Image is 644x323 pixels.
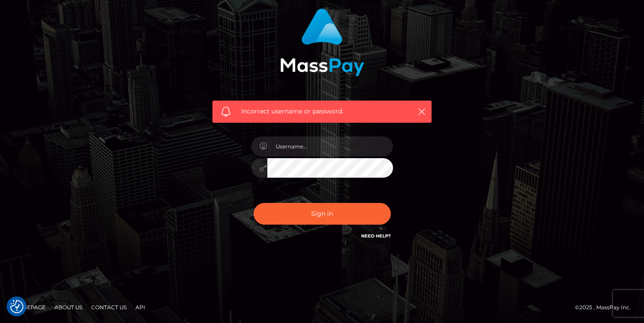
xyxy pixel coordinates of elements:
[132,300,149,314] a: API
[51,300,86,314] a: About Us
[10,300,23,313] img: Revisit consent button
[241,107,403,116] span: Incorrect username or password.
[254,203,391,225] button: Sign in
[10,300,49,314] a: Homepage
[88,300,130,314] a: Contact Us
[280,8,364,76] img: MassPay Login
[10,300,23,313] button: Consent Preferences
[361,233,391,239] a: Need Help?
[267,136,393,156] input: Username...
[575,303,637,312] div: © 2025 , MassPay Inc.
